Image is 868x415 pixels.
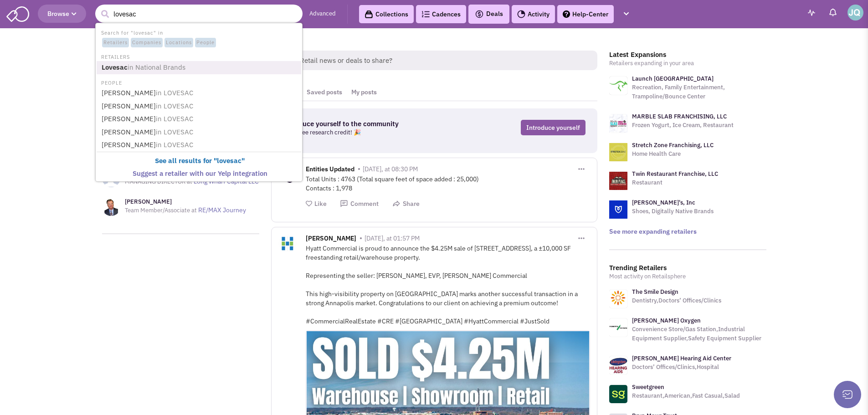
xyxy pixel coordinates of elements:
[155,156,245,165] b: See all results for " "
[128,63,185,72] span: in National Brands
[632,383,664,391] a: Sweetgreen
[609,200,627,219] img: logo
[156,114,193,123] span: in LOVESAC
[632,288,678,296] a: The Smile Design
[99,87,301,99] a: [PERSON_NAME]in LOVESAC
[609,51,766,59] h3: Latest Expansions
[632,207,714,216] p: Shoes, Digitally Native Brands
[609,318,627,337] img: www.robertsoxygen.com
[282,128,455,137] p: Get a free research credit! 🎉
[156,88,193,97] span: in LOVESAC
[198,206,246,214] a: RE/MAX Journey
[632,199,695,206] a: [PERSON_NAME]'s, Inc
[302,84,347,101] a: Saved posts
[6,5,29,22] img: SmartAdmin
[102,38,129,48] span: Retailers
[306,174,590,193] div: Total Units : 4763 (Total square feet of space added : 25,000) Contacts : 1,978
[609,385,627,403] img: www.sweetgreen.com
[632,75,714,82] a: Launch [GEOGRAPHIC_DATA]
[99,155,301,167] a: See all results for "lovesac"
[609,59,766,68] p: Retailers expanding in your area
[472,8,506,20] button: Deals
[609,272,766,281] p: Most activity on Retailsphere
[632,149,714,159] p: Home Health Care
[97,51,301,61] li: RETAILERS
[475,10,503,18] span: Deals
[309,10,336,18] a: Advanced
[517,10,525,18] img: Activity.png
[306,200,327,208] button: Like
[632,113,727,120] a: MARBLE SLAB FRANCHISING, LLC
[217,156,241,165] b: lovesac
[293,51,597,70] span: Retail news or deals to share?
[99,139,301,151] a: [PERSON_NAME]in LOVESAC
[99,113,301,125] a: [PERSON_NAME]in LOVESAC
[99,100,301,113] a: [PERSON_NAME]in LOVESAC
[102,63,128,72] b: Lovesac
[347,84,381,101] a: My posts
[632,391,740,400] p: Restaurant,American,Fast Casual,Salad
[133,169,267,178] b: Suggest a retailer with our Yelp integration
[475,9,484,20] img: icon-deals.svg
[392,200,420,208] button: Share
[363,165,418,173] span: [DATE], at 08:30 PM
[632,317,701,324] a: [PERSON_NAME] Oxygen
[521,120,586,135] a: Introduce yourself
[557,5,614,23] a: Help-Center
[194,177,259,185] a: Long Wharf Capital LLC
[632,83,766,101] p: Recreation, Family Entertainment, Trampoline/Bounce Center
[306,165,354,175] span: Entities Updated
[164,38,193,48] span: Locations
[314,200,327,208] span: Like
[95,5,303,23] input: Search
[563,10,570,18] img: help.png
[99,126,301,138] a: [PERSON_NAME]in LOVESAC
[632,354,731,362] a: [PERSON_NAME] Hearing Aid Center
[359,5,414,23] a: Collections
[632,170,718,178] a: Twin Restaurant Franchise, LLC
[632,178,718,187] p: Restaurant
[609,172,627,190] img: logo
[632,325,766,343] p: Convenience Store/Gas Station,Industrial Equipment Supplier,Safety Equipment Supplier
[125,206,197,214] span: Team Member/Associate at
[609,143,627,161] img: logo
[512,5,555,23] a: Activity
[632,363,731,372] p: Doctors’ Offices/Clinics,Hospital
[195,38,216,48] span: People
[609,227,697,236] a: See more expanding retailers
[156,128,193,136] span: in LOVESAC
[416,5,466,23] a: Cadences
[97,77,301,87] li: PEOPLE
[365,234,420,242] span: [DATE], at 01:57 PM
[99,168,301,180] a: Suggest a retailer with our Yelp integration
[632,121,734,130] p: Frozen Yogurt, Ice Cream, Restaurant
[99,61,301,74] a: Lovesacin National Brands
[131,38,163,48] span: Companies
[609,77,627,95] img: logo
[340,200,379,208] button: Comment
[609,114,627,133] img: logo
[365,10,373,19] img: icon-collection-lavender-black.svg
[421,11,430,17] img: Cadences_logo.png
[632,296,721,305] p: Dentistry,Doctors’ Offices/Clinics
[97,27,301,48] li: Search for "lovesac" in
[282,120,455,128] h3: Introduce yourself to the community
[156,102,193,110] span: in LOVESAC
[156,140,193,149] span: in LOVESAC
[632,141,714,149] a: Stretch Zone Franchising, LLC
[47,10,77,18] span: Browse
[125,178,192,185] span: MANAGING DIRECTOR at
[306,244,590,326] div: Hyatt Commercial is proud to announce the $4.25M sale of [STREET_ADDRESS], a ±10,000 SF freestand...
[125,198,246,206] h3: [PERSON_NAME]
[306,234,356,245] span: [PERSON_NAME]
[847,5,863,20] img: Joe Quinn
[38,5,86,23] button: Browse
[609,264,766,272] h3: Trending Retailers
